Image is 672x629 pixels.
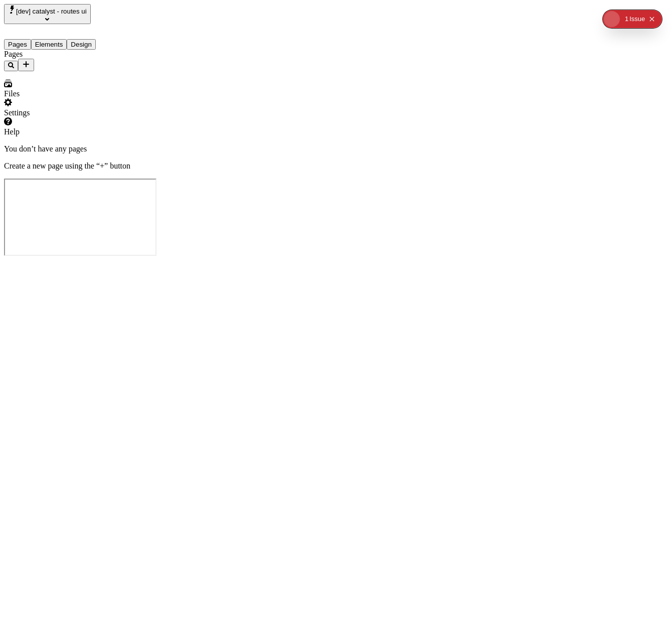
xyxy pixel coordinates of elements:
[4,127,124,136] div: Help
[18,59,34,71] button: Add new
[4,50,124,59] div: Pages
[4,39,31,50] button: Pages
[4,162,668,171] p: Create a new page using the “+” button
[4,4,91,24] button: Select site
[4,108,124,117] div: Settings
[4,89,124,98] div: Files
[16,8,87,15] span: [dev] catalyst - routes ui
[4,179,156,256] iframe: Cookie Feature Detection
[31,39,67,50] button: Elements
[67,39,96,50] button: Design
[4,144,668,153] p: You don’t have any pages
